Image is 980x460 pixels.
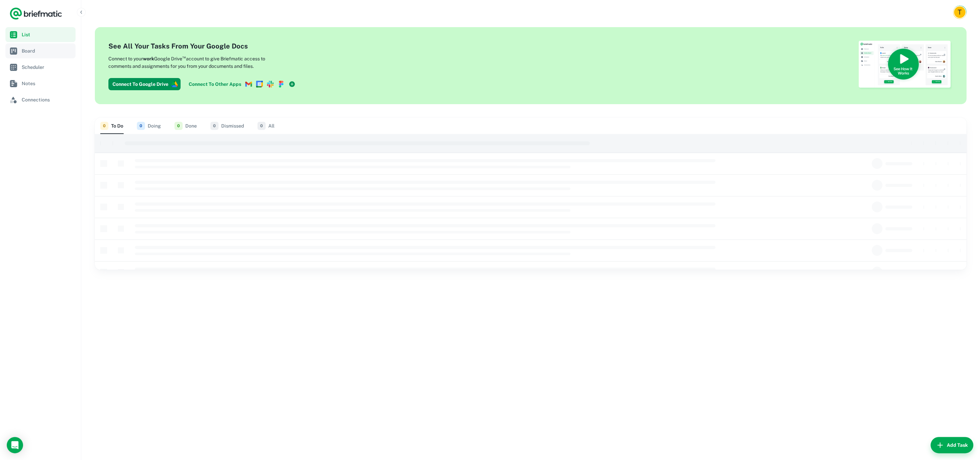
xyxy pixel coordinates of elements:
a: Connect To Other Apps [186,78,298,90]
button: Account button [953,5,966,19]
span: Connections [22,96,73,103]
sup: ™ [182,55,186,59]
h4: See All Your Tasks From Your Google Docs [108,41,298,51]
button: Connect To Google Drive [108,78,181,90]
p: Connect to your Google Drive account to give Briefmatic access to comments and assignments for yo... [108,54,288,70]
span: Notes [22,80,73,87]
span: 0 [210,122,218,130]
a: Board [5,43,76,58]
b: work [143,56,154,61]
span: Scheduler [22,63,73,71]
span: 0 [137,122,145,130]
button: To Do [100,118,123,134]
div: T [954,6,965,18]
a: Logo [9,7,62,20]
span: Board [22,47,73,55]
a: Connections [5,92,76,107]
span: 0 [257,122,266,130]
button: Dismissed [210,118,244,134]
a: List [5,27,76,42]
img: See How Briefmatic Works [858,41,953,91]
button: Done [174,118,197,134]
span: 0 [100,122,108,130]
span: 0 [174,122,183,130]
button: All [257,118,274,134]
span: List [22,31,73,38]
div: Load Chat [7,437,23,453]
button: Doing [137,118,161,134]
a: Scheduler [5,60,76,75]
button: Add Task [931,437,973,453]
a: Notes [5,76,76,91]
